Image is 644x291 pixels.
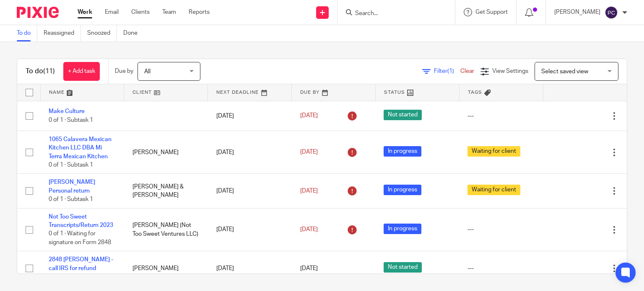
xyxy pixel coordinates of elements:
span: 0 of 1 · Subtask 1 [49,196,93,202]
input: Search [354,10,430,18]
span: 0 of 1 · Subtask 1 [49,117,93,123]
span: [DATE] [300,188,318,194]
a: Done [123,25,144,41]
h1: To do [26,67,55,76]
div: --- [467,264,535,273]
div: --- [467,112,535,120]
td: [DATE] [208,208,292,251]
a: Clear [460,68,474,74]
td: [PERSON_NAME] & [PERSON_NAME] [124,174,208,208]
span: Filter [434,68,460,74]
span: Not started [384,110,422,120]
td: [DATE] [208,174,292,208]
span: In progress [384,224,421,234]
span: Waiting for client [467,146,520,157]
span: [DATE] [300,227,318,232]
td: [PERSON_NAME] (Not Too Sweet Ventures LLC) [124,208,208,251]
span: Tags [468,90,482,95]
td: [PERSON_NAME] [124,251,208,286]
span: 0 of 1 · Waiting for signature on Form 2848 [49,231,111,246]
td: [DATE] [208,131,292,174]
a: Not Too Sweet Transcripts/Return 2023 [49,214,113,228]
span: (1) [447,68,454,74]
a: Reports [189,8,210,16]
span: [DATE] [300,149,318,155]
span: [DATE] [300,113,318,119]
a: Email [105,8,119,16]
img: Pixie [17,7,59,18]
span: In progress [384,185,421,195]
span: Not started [384,262,422,273]
p: Due by [115,67,133,75]
span: (11) [43,68,55,75]
span: [DATE] [300,265,318,271]
span: 0 of 1 · Subtask 1 [49,162,93,168]
img: svg%3E [605,6,618,19]
a: Work [78,8,92,16]
td: [DATE] [208,101,292,131]
a: Clients [131,8,150,16]
td: [PERSON_NAME] [124,131,208,174]
div: --- [467,225,535,234]
a: + Add task [63,62,100,81]
span: Select saved view [541,69,588,75]
a: 1065 Calavera Mexican Kitchen LLC DBA Mi Terra Mexican Kitchen [49,136,112,160]
span: Waiting for client [467,185,520,195]
a: [PERSON_NAME] Personal return [49,179,95,193]
span: All [144,69,151,75]
a: Reassigned [44,25,81,41]
a: Snoozed [87,25,117,41]
a: 2848 [PERSON_NAME] - call IRS for refund [49,257,113,271]
span: View Settings [492,68,528,74]
span: Get Support [475,9,508,15]
span: In progress [384,146,421,157]
p: [PERSON_NAME] [554,8,600,16]
td: [DATE] [208,251,292,286]
a: Team [162,8,176,16]
a: Make Culture [49,108,85,114]
a: To do [17,25,37,41]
